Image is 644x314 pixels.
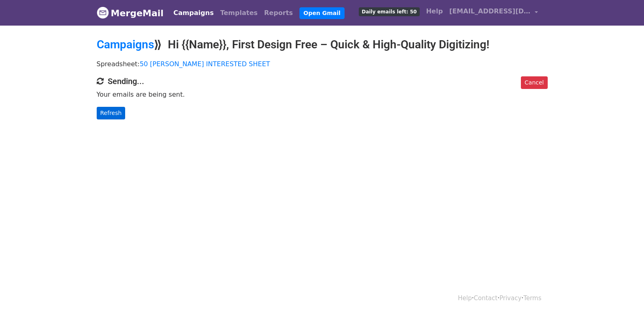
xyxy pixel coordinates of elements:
h4: Sending... [97,76,548,86]
a: Contact [474,295,497,302]
a: Campaigns [97,38,154,51]
a: Templates [217,5,261,21]
a: Refresh [97,107,126,119]
a: MergeMail [97,4,164,22]
iframe: Chat Widget [603,275,644,314]
a: Help [423,3,446,19]
a: Cancel [521,76,547,89]
a: Privacy [499,295,521,302]
a: Help [458,295,472,302]
span: [EMAIL_ADDRESS][DOMAIN_NAME] [449,6,531,16]
p: Your emails are being sent. [97,90,548,99]
a: Terms [523,295,541,302]
a: Campaigns [170,5,217,21]
span: Daily emails left: 50 [359,7,419,16]
a: [EMAIL_ADDRESS][DOMAIN_NAME] [446,3,541,22]
a: Open Gmail [299,7,345,19]
a: Daily emails left: 50 [356,3,423,19]
a: 50 [PERSON_NAME] INTERESTED SHEET [140,60,270,68]
p: Spreadsheet: [97,60,548,68]
a: Reports [261,5,296,21]
img: MergeMail logo [97,6,109,19]
h2: ⟫ Hi {{Name}}, First Design Free – Quick & High-Quality Digitizing! [97,38,548,52]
